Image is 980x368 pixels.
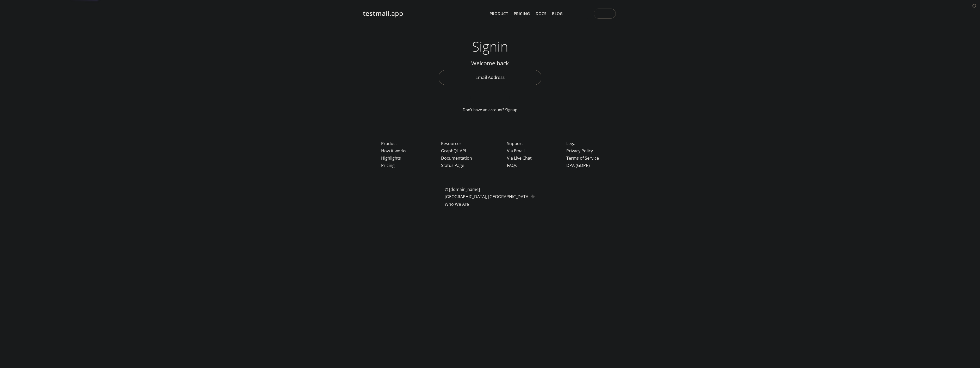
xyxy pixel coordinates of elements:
button: Signup [568,9,591,18]
a: Product [489,10,508,17]
span: Continue [476,93,504,101]
a: Via Live Chat [507,155,532,161]
span: Signup [572,10,587,17]
a: Status Page [441,163,464,168]
a: Terms of Service [566,155,599,161]
span: s [515,163,517,168]
strong: testmail [363,9,389,18]
a: testmail.app [363,9,485,18]
span: Signin [598,10,612,17]
span: Legal [566,141,576,146]
span: Resources [441,141,462,146]
a: Don't have an account? Signup [463,107,517,112]
a: Documentation [441,155,472,161]
button: Signin [594,9,616,18]
h2: Welcome back [438,59,542,68]
button: Continue [470,91,510,103]
a: Via Email [507,148,525,154]
a: Highlights [381,155,401,161]
a: Who We Are [445,201,469,207]
a: How it works [381,148,406,154]
a: FAQ [507,163,517,168]
span: [GEOGRAPHIC_DATA], [GEOGRAPHIC_DATA] [445,194,536,199]
h1: Signin [472,39,508,54]
a: GraphQL API [441,148,466,154]
a: DPA (GDPR) [566,163,590,168]
a: Pricing [381,163,395,168]
a: Privacy Policy [566,148,593,154]
a: Pricing [514,10,530,17]
span: Product [381,141,397,146]
span: Support [507,141,523,146]
a: Blog [552,10,563,17]
span: © [DOMAIN_NAME] [445,186,480,192]
a: Docs [536,10,546,17]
